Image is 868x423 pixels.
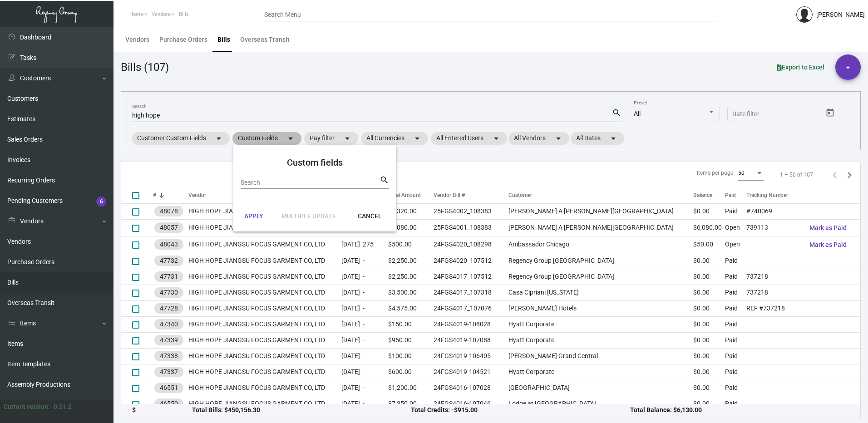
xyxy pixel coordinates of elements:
button: APPLY [237,208,271,224]
span: MULTIPLE UPDATE [281,212,336,220]
span: APPLY [244,212,263,220]
button: CANCEL [350,208,389,224]
mat-icon: search [380,175,389,186]
div: Current version: [4,402,50,412]
div: 0.51.2 [54,402,72,412]
span: CANCEL [358,212,382,220]
button: MULTIPLE UPDATE [274,208,343,224]
mat-card-title: Custom fields [248,156,382,169]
